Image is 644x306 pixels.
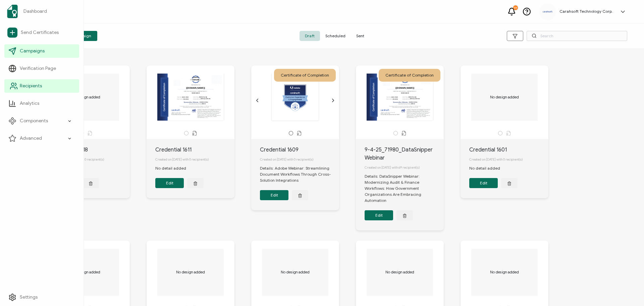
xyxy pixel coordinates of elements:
a: Send Certificates [4,25,79,40]
a: Dashboard [4,2,79,21]
div: Credential 1601 [469,146,548,154]
ion-icon: chevron back outline [255,98,260,103]
a: Verification Page [4,62,79,75]
div: Credential 1611 [155,146,234,154]
input: Search [527,31,627,41]
a: Recipients [4,79,79,93]
span: Analytics [20,100,39,107]
ion-icon: chevron forward outline [330,98,336,103]
span: Dashboard [23,8,47,15]
button: Edit [365,210,393,220]
span: Settings [20,294,38,301]
div: Certificate of Completion [379,69,440,82]
div: No detail added [155,165,193,171]
span: Verification Page [20,65,56,72]
div: Credential 1609 [260,146,339,154]
h5: Carahsoft Technology Corp. [559,9,613,14]
div: Credential 1618 [51,146,130,154]
div: Created on [DATE] with 0 recipient(s) [155,154,234,165]
button: Edit [155,178,184,188]
a: Analytics [4,97,79,110]
button: Edit [260,190,288,200]
div: Certificate of Completion [274,69,336,82]
span: Draft [300,31,320,41]
span: Scheduled [320,31,351,41]
button: Edit [469,178,498,188]
span: Campaigns [20,48,45,54]
span: Advanced [20,135,42,142]
div: 9-4-25_71980_DataSnipper Webinar [365,146,444,162]
div: 31 [513,5,518,10]
span: Recipients [20,83,42,89]
div: Created on [DATE] with 0 recipient(s) [469,154,548,165]
div: Created on [DATE] with 0 recipient(s) [51,154,130,165]
img: sertifier-logomark-colored.svg [7,5,18,18]
div: Details: DataSnipper Webinar: Modernizing Audit & Finance Workflows: How Government Organizations... [365,173,444,204]
span: Components [20,118,48,124]
span: Send Certificates [21,29,59,36]
img: a9ee5910-6a38-4b3f-8289-cffb42fa798b.svg [543,11,553,13]
div: No detail added [469,165,507,171]
div: Created on [DATE] with 69 recipient(s) [365,162,444,173]
div: Created on [DATE] with 0 recipient(s) [260,154,339,165]
iframe: Chat Widget [532,230,644,306]
a: Settings [4,291,79,304]
span: Sent [351,31,370,41]
a: Campaigns [4,44,79,58]
div: Details: Adobe Webinar: Streamlining Document Workflows Through Cross-Solution Integrations [260,165,339,183]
